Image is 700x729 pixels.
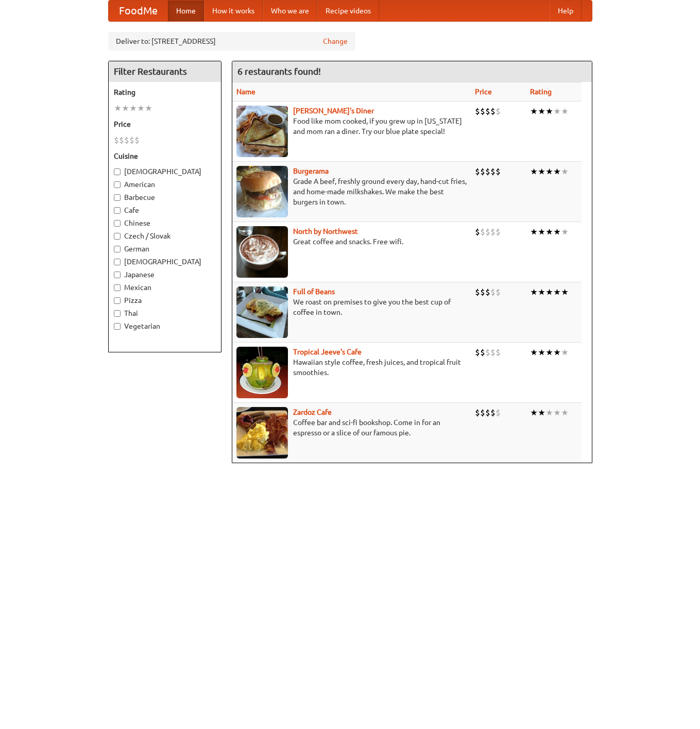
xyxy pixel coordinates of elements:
[134,134,140,146] li: $
[236,88,255,96] a: Name
[485,347,490,358] li: $
[550,1,582,21] a: Help
[496,226,501,238] li: $
[561,286,569,298] li: ★
[114,310,121,317] input: Thai
[480,286,485,298] li: $
[236,347,288,398] img: jeeves.jpg
[485,166,490,177] li: $
[490,226,496,238] li: $
[114,295,216,306] label: Pizza
[114,233,121,240] input: Czech / Slovak
[545,226,553,238] li: ★
[553,226,561,238] li: ★
[114,257,216,267] label: [DEMOGRAPHIC_DATA]
[475,88,492,96] a: Price
[553,347,561,358] li: ★
[496,407,501,418] li: $
[168,1,204,21] a: Home
[114,282,216,293] label: Mexican
[553,407,561,418] li: ★
[485,286,490,298] li: $
[114,218,216,228] label: Chinese
[561,106,569,117] li: ★
[490,106,496,117] li: $
[496,106,501,117] li: $
[114,244,216,254] label: German
[475,226,480,238] li: $
[530,286,538,298] li: ★
[236,407,288,459] img: zardoz.jpg
[137,103,145,114] li: ★
[236,236,467,247] p: Great coffee and snacks. Free wifi.
[293,107,374,115] b: [PERSON_NAME]'s Diner
[114,308,216,318] label: Thai
[114,166,216,177] label: [DEMOGRAPHIC_DATA]
[485,226,490,238] li: $
[114,272,121,278] input: Japanese
[485,407,490,418] li: $
[480,407,485,418] li: $
[114,323,121,330] input: Vegetarian
[545,166,553,177] li: ★
[530,106,538,117] li: ★
[114,205,216,215] label: Cafe
[293,287,335,296] a: Full of Beans
[293,167,329,175] a: Burgerama
[293,227,358,235] a: North by Northwest
[114,134,119,146] li: $
[108,32,355,50] div: Deliver to: [STREET_ADDRESS]
[480,347,485,358] li: $
[114,181,121,188] input: American
[114,192,216,202] label: Barbecue
[293,408,332,416] a: Zardoz Cafe
[114,151,216,161] h5: Cuisine
[293,348,362,356] a: Tropical Jeeve's Cafe
[561,226,569,238] li: ★
[236,357,467,378] p: Hawaiian style coffee, fresh juices, and tropical fruit smoothies.
[236,176,467,207] p: Grade A beef, freshly ground every day, hand-cut fries, and home-made milkshakes. We make the bes...
[114,194,121,201] input: Barbecue
[145,103,152,114] li: ★
[114,168,121,175] input: [DEMOGRAPHIC_DATA]
[530,88,552,96] a: Rating
[561,347,569,358] li: ★
[114,246,121,252] input: German
[114,259,121,265] input: [DEMOGRAPHIC_DATA]
[538,407,545,418] li: ★
[122,103,129,114] li: ★
[475,407,480,418] li: $
[538,347,545,358] li: ★
[114,207,121,214] input: Cafe
[545,407,553,418] li: ★
[496,166,501,177] li: $
[480,106,485,117] li: $
[114,269,216,280] label: Japanese
[237,66,321,76] ng-pluralize: 6 restaurants found!
[485,106,490,117] li: $
[114,297,121,304] input: Pizza
[475,166,480,177] li: $
[236,116,467,137] p: Food like mom cooked, if you grew up in [US_STATE] and mom ran a diner. Try our blue plate special!
[480,226,485,238] li: $
[553,286,561,298] li: ★
[323,36,348,46] a: Change
[490,166,496,177] li: $
[475,106,480,117] li: $
[538,226,545,238] li: ★
[114,220,121,227] input: Chinese
[490,347,496,358] li: $
[114,284,121,291] input: Mexican
[114,103,122,114] li: ★
[545,106,553,117] li: ★
[236,417,467,438] p: Coffee bar and sci-fi bookshop. Come in for an espresso or a slice of our famous pie.
[263,1,317,21] a: Who we are
[236,106,288,157] img: sallys.jpg
[545,286,553,298] li: ★
[561,166,569,177] li: ★
[109,61,221,82] h4: Filter Restaurants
